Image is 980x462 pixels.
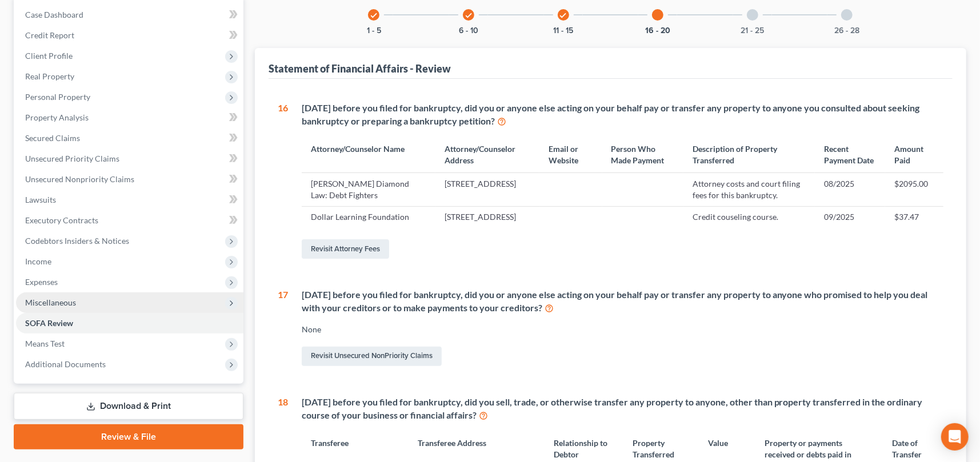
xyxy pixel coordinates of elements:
td: [STREET_ADDRESS] [435,173,539,206]
button: 6 - 10 [459,27,478,35]
a: Revisit Unsecured NonPriority Claims [302,347,442,366]
span: Unsecured Nonpriority Claims [25,174,134,184]
i: check [370,11,378,19]
span: Secured Claims [25,133,80,143]
span: Expenses [25,277,58,287]
td: $37.47 [885,206,943,228]
span: Lawsuits [25,195,56,204]
span: Client Profile [25,51,73,61]
button: 26 - 28 [834,27,859,35]
button: 21 - 25 [741,27,764,35]
a: Property Analysis [16,107,243,128]
a: Case Dashboard [16,5,243,25]
td: 08/2025 [815,173,885,206]
th: Email or Website [539,136,602,172]
th: Attorney/Counselor Address [435,136,539,172]
a: Unsecured Nonpriority Claims [16,169,243,190]
a: Revisit Attorney Fees [302,239,389,259]
span: Means Test [25,339,65,348]
div: [DATE] before you filed for bankruptcy, did you or anyone else acting on your behalf pay or trans... [302,288,943,315]
span: Unsecured Priority Claims [25,154,119,163]
div: [DATE] before you filed for bankruptcy, did you sell, trade, or otherwise transfer any property t... [302,396,943,422]
td: [STREET_ADDRESS] [435,206,539,228]
td: 09/2025 [815,206,885,228]
div: 17 [278,288,288,368]
div: Open Intercom Messenger [941,423,969,451]
a: Lawsuits [16,190,243,210]
span: Personal Property [25,92,90,102]
button: 1 - 5 [367,27,381,35]
span: Additional Documents [25,359,106,369]
button: 16 - 20 [645,27,670,35]
a: Credit Report [16,25,243,46]
a: SOFA Review [16,313,243,334]
span: Property Analysis [25,113,89,122]
span: SOFA Review [25,318,73,328]
i: check [465,11,473,19]
td: Credit couseling course. [683,206,815,228]
span: Real Property [25,71,74,81]
th: Amount Paid [885,136,943,172]
span: Income [25,256,51,266]
td: [PERSON_NAME] Diamond Law: Debt Fighters [302,173,435,206]
div: Statement of Financial Affairs - Review [269,62,451,75]
th: Recent Payment Date [815,136,885,172]
button: 11 - 15 [553,27,573,35]
span: Credit Report [25,30,74,40]
span: Codebtors Insiders & Notices [25,236,129,246]
a: Unsecured Priority Claims [16,148,243,169]
th: Description of Property Transferred [683,136,815,172]
a: Executory Contracts [16,210,243,231]
a: Download & Print [14,393,243,420]
th: Person Who Made Payment [602,136,684,172]
th: Attorney/Counselor Name [302,136,435,172]
span: Executory Contracts [25,215,98,225]
span: Miscellaneous [25,298,76,307]
a: Review & File [14,424,243,449]
div: [DATE] before you filed for bankruptcy, did you or anyone else acting on your behalf pay or trans... [302,102,943,128]
div: 16 [278,102,288,261]
a: Secured Claims [16,128,243,148]
td: Dollar Learning Foundation [302,206,435,228]
td: Attorney costs and court filing fees for this bankruptcy. [683,173,815,206]
span: Case Dashboard [25,10,83,19]
td: $2095.00 [885,173,943,206]
i: check [559,11,567,19]
div: None [302,324,943,335]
